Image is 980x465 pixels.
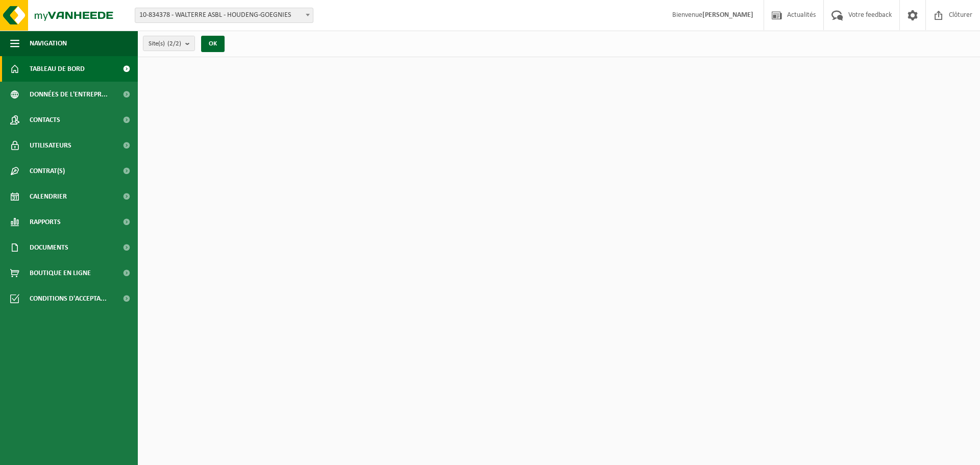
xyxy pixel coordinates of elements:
button: OK [201,36,225,52]
span: Calendrier [30,184,67,209]
span: 10-834378 - WALTERRE ASBL - HOUDENG-GOEGNIES [135,8,313,22]
strong: [PERSON_NAME] [702,11,753,19]
span: Conditions d'accepta... [30,286,107,311]
span: Boutique en ligne [30,260,91,286]
span: Site(s) [149,36,181,52]
button: Site(s)(2/2) [143,36,195,51]
span: Navigation [30,31,67,56]
span: Documents [30,235,68,260]
span: Contacts [30,107,60,133]
span: 10-834378 - WALTERRE ASBL - HOUDENG-GOEGNIES [135,8,313,23]
span: Rapports [30,209,61,235]
span: Utilisateurs [30,133,71,158]
span: Tableau de bord [30,56,85,82]
span: Données de l'entrepr... [30,82,108,107]
span: Contrat(s) [30,158,65,184]
count: (2/2) [167,40,181,47]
